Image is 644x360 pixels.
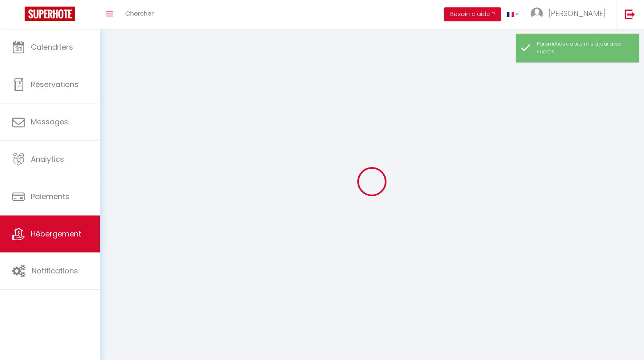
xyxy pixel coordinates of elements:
[537,40,630,56] div: Paramètres du site mis à jour avec succès
[31,117,68,127] span: Messages
[31,229,81,239] span: Hébergement
[444,7,501,21] button: Besoin d'aide ?
[31,191,69,202] span: Paiements
[548,8,606,18] span: [PERSON_NAME]
[25,7,75,21] img: Super Booking
[125,9,154,18] span: Chercher
[531,7,543,20] img: ...
[625,9,635,19] img: logout
[31,42,73,52] span: Calendriers
[31,154,64,164] span: Analytics
[31,79,78,89] span: Réservations
[32,266,78,276] span: Notifications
